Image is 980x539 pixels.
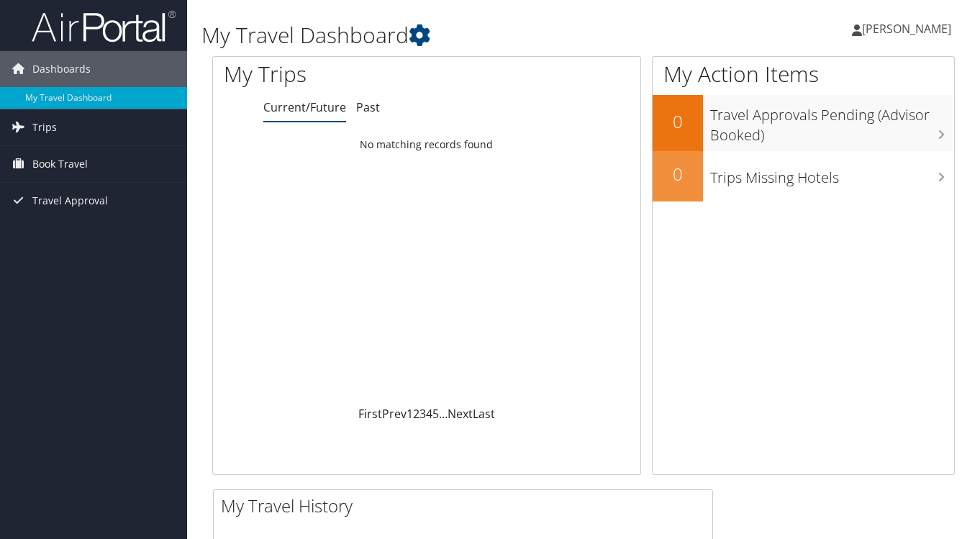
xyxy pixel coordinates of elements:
[419,406,426,422] a: 3
[710,160,954,188] h3: Trips Missing Hotels
[439,406,448,422] span: …
[32,109,57,145] span: Trips
[201,20,711,50] h1: My Travel Dashboard
[710,98,954,145] h3: Travel Approvals Pending (Advisor Booked)
[32,146,88,182] span: Book Travel
[653,162,703,186] h2: 0
[448,406,473,422] a: Next
[653,59,954,89] h1: My Action Items
[263,99,346,115] a: Current/Future
[358,406,382,422] a: First
[653,151,954,201] a: 0Trips Missing Hotels
[473,406,495,422] a: Last
[32,51,91,87] span: Dashboards
[224,59,451,89] h1: My Trips
[213,132,640,158] td: No matching records found
[653,95,954,150] a: 0Travel Approvals Pending (Advisor Booked)
[356,99,380,115] a: Past
[653,109,703,134] h2: 0
[382,406,407,422] a: Prev
[852,7,966,50] a: [PERSON_NAME]
[432,406,439,422] a: 5
[221,494,712,518] h2: My Travel History
[32,9,176,43] img: airportal-logo.png
[413,406,419,422] a: 2
[862,21,951,37] span: [PERSON_NAME]
[426,406,432,422] a: 4
[407,406,413,422] a: 1
[32,183,108,219] span: Travel Approval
